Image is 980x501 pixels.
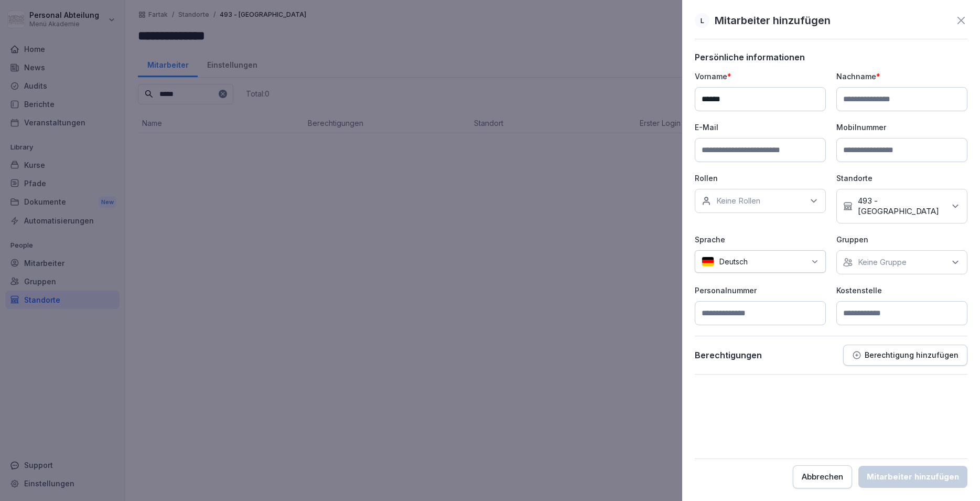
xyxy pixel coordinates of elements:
p: 493 - [GEOGRAPHIC_DATA] [858,196,945,217]
button: Abbrechen [793,465,852,488]
p: Standorte [836,173,967,184]
p: Berechtigung hinzufügen [865,351,959,359]
p: Nachname [836,71,967,82]
div: Abbrechen [802,471,843,483]
p: Sprache [695,234,826,245]
div: Mitarbeiter hinzufügen [867,471,959,483]
button: Mitarbeiter hinzufügen [858,466,967,488]
p: Berechtigungen [695,350,762,360]
div: L [695,13,709,28]
p: Kostenstelle [836,285,967,296]
p: E-Mail [695,122,826,133]
img: de.svg [702,257,714,267]
p: Personalnummer [695,285,826,296]
p: Vorname [695,71,826,82]
p: Rollen [695,173,826,184]
p: Keine Rollen [716,196,760,206]
div: Deutsch [695,250,826,273]
p: Gruppen [836,234,967,245]
p: Keine Gruppe [858,257,907,268]
p: Mitarbeiter hinzufügen [715,13,831,28]
button: Berechtigung hinzufügen [843,345,967,366]
p: Persönliche informationen [695,52,967,62]
p: Mobilnummer [836,122,967,133]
